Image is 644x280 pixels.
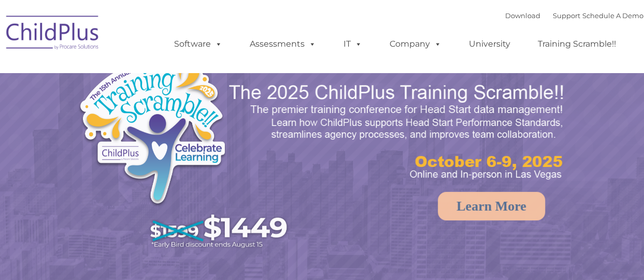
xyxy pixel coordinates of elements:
[582,11,643,20] a: Schedule A Demo
[239,34,326,54] a: Assessments
[333,34,373,54] a: IT
[505,11,540,20] a: Download
[505,11,643,20] font: |
[1,8,105,60] img: ChildPlus by Procare Solutions
[438,192,545,220] a: Learn More
[164,34,233,54] a: Software
[379,34,452,54] a: Company
[459,34,521,54] a: University
[527,34,626,54] a: Training Scramble!!
[553,11,580,20] a: Support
